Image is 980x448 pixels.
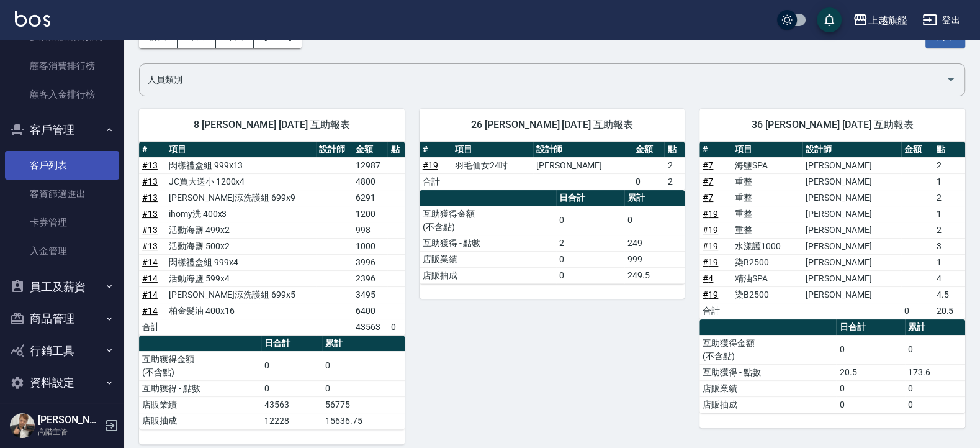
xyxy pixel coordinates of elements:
[166,254,316,270] td: 閃樣禮盒組 999x4
[802,157,901,173] td: [PERSON_NAME]
[142,209,158,219] a: #13
[353,286,387,303] td: 3495
[142,176,158,186] a: #13
[933,206,965,222] td: 1
[353,254,387,270] td: 3996
[802,190,901,206] td: [PERSON_NAME]
[703,241,718,251] a: #19
[732,270,802,286] td: 精油SPA
[802,238,901,254] td: [PERSON_NAME]
[703,160,713,170] a: #7
[703,193,713,203] a: #7
[933,142,965,158] th: 點
[353,157,387,173] td: 12987
[353,238,387,254] td: 1000
[322,413,404,429] td: 15636.75
[420,235,556,251] td: 互助獲得 - 點數
[142,193,158,203] a: #13
[139,351,261,380] td: 互助獲得金額 (不含點)
[556,251,624,267] td: 0
[353,222,387,238] td: 998
[166,173,316,190] td: JC買大送小 1200x4
[703,290,718,299] a: #19
[139,142,405,336] table: a dense table
[5,208,119,237] a: 卡券管理
[353,142,387,158] th: 金額
[732,206,802,222] td: 重整
[166,286,316,303] td: [PERSON_NAME]涼洗護組 699x5
[420,251,556,267] td: 店販業績
[905,396,965,413] td: 0
[145,69,941,91] input: 人員名稱
[420,206,556,235] td: 互助獲得金額 (不含點)
[316,142,353,158] th: 設計師
[933,173,965,190] td: 1
[699,396,836,413] td: 店販抽成
[5,151,119,180] a: 客戶列表
[5,237,119,265] a: 入金管理
[556,267,624,283] td: 0
[933,222,965,238] td: 2
[434,119,670,131] span: 26 [PERSON_NAME] [DATE] 互助報表
[420,267,556,283] td: 店販抽成
[139,142,166,158] th: #
[556,235,624,251] td: 2
[139,413,261,429] td: 店販抽成
[817,7,842,32] button: save
[261,380,323,396] td: 0
[322,396,404,413] td: 56775
[836,396,904,413] td: 0
[533,157,632,173] td: [PERSON_NAME]
[732,173,802,190] td: 重整
[901,142,933,158] th: 金額
[353,206,387,222] td: 1200
[533,142,632,158] th: 設計師
[699,380,836,396] td: 店販業績
[664,142,685,158] th: 點
[166,270,316,286] td: 活動海鹽 599x4
[703,209,718,219] a: #19
[154,119,390,131] span: 8 [PERSON_NAME] [DATE] 互助報表
[420,142,685,190] table: a dense table
[624,251,685,267] td: 999
[732,157,802,173] td: 海鹽SPA
[387,319,404,335] td: 0
[5,335,119,367] button: 行銷工具
[732,254,802,270] td: 染B2500
[624,206,685,235] td: 0
[732,142,802,158] th: 項目
[802,142,901,158] th: 設計師
[166,190,316,206] td: [PERSON_NAME]涼洗護組 699x9
[905,364,965,380] td: 173.6
[142,306,158,316] a: #14
[353,319,387,335] td: 43563
[732,238,802,254] td: 水漾護1000
[142,273,158,283] a: #14
[5,114,119,146] button: 客戶管理
[139,319,166,335] td: 合計
[142,257,158,267] a: #14
[5,303,119,335] button: 商品管理
[664,173,685,190] td: 2
[732,286,802,303] td: 染B2500
[142,160,158,170] a: #13
[699,142,965,319] table: a dense table
[322,380,404,396] td: 0
[703,257,718,267] a: #19
[802,173,901,190] td: [PERSON_NAME]
[353,303,387,319] td: 6400
[624,190,685,206] th: 累計
[836,364,904,380] td: 20.5
[353,190,387,206] td: 6291
[933,303,965,319] td: 20.5
[933,286,965,303] td: 4.5
[917,9,965,32] button: 登出
[322,351,404,380] td: 0
[452,142,533,158] th: 項目
[624,235,685,251] td: 249
[452,157,533,173] td: 羽毛仙女24吋
[699,335,836,364] td: 互助獲得金額 (不含點)
[166,303,316,319] td: 柏金髮油 400x16
[353,173,387,190] td: 4800
[905,319,965,336] th: 累計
